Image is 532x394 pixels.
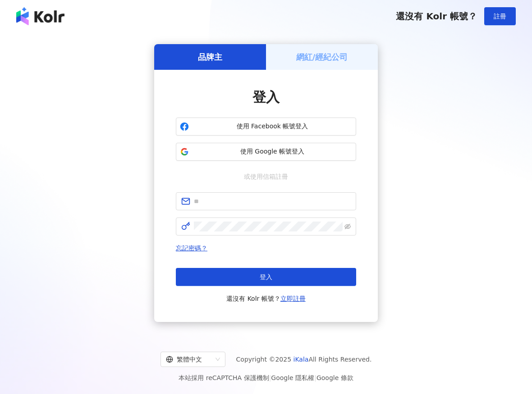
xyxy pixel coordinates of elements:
[280,295,306,302] a: 立即註冊
[484,7,516,25] button: 註冊
[236,354,372,365] span: Copyright © 2025 All Rights Reserved.
[271,374,314,381] a: Google 隱私權
[166,352,212,367] div: 繁體中文
[176,143,356,161] button: 使用 Google 帳號登入
[294,356,309,363] a: iKala
[176,118,356,136] button: 使用 Facebook 帳號登入
[494,13,506,20] span: 註冊
[193,147,352,156] span: 使用 Google 帳號登入
[314,374,316,381] span: |
[296,51,348,63] h5: 網紅/經紀公司
[176,268,356,286] button: 登入
[238,172,294,181] span: 或使用信箱註冊
[269,374,271,381] span: |
[260,273,272,281] span: 登入
[316,374,353,381] a: Google 條款
[252,89,280,105] span: 登入
[179,372,353,383] span: 本站採用 reCAPTCHA 保護機制
[226,293,306,304] span: 還沒有 Kolr 帳號？
[16,7,64,25] img: logo
[193,122,352,131] span: 使用 Facebook 帳號登入
[176,245,207,252] a: 忘記密碼？
[396,11,477,22] span: 還沒有 Kolr 帳號？
[198,51,222,63] h5: 品牌主
[344,223,351,230] span: eye-invisible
